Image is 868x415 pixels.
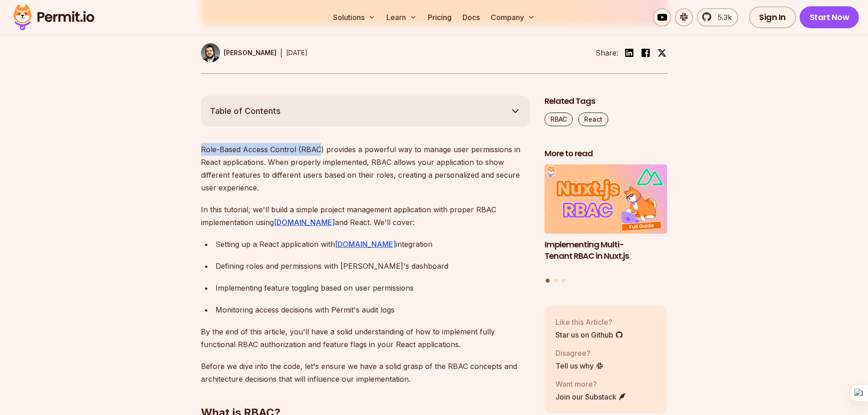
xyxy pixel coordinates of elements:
a: Start Now [800,6,859,28]
p: Want more? [555,379,627,389]
a: Star us on Github [555,329,623,340]
li: Share: [596,47,618,58]
img: facebook [640,47,651,58]
a: Tell us why [555,360,604,371]
div: Defining roles and permissions with [PERSON_NAME]'s dashboard [216,260,530,272]
img: Gabriel L. Manor [201,43,220,62]
p: Disagree? [555,348,604,359]
p: Like this Article? [555,317,623,328]
img: twitter [657,48,667,57]
span: 5.3k [712,12,732,23]
div: Setting up a React application with integration [216,238,530,251]
p: [PERSON_NAME] [224,48,277,57]
h3: Implementing Multi-Tenant RBAC in Nuxt.js [544,239,668,262]
button: Table of Contents [201,96,530,127]
button: Company [487,8,539,26]
a: RBAC [544,113,573,126]
div: | [280,47,282,58]
h2: More to read [544,148,668,159]
p: Role-Based Access Control (RBAC) provides a powerful way to manage user permissions in React appl... [201,143,530,194]
a: [PERSON_NAME] [201,43,277,62]
button: Go to slide 3 [562,279,565,282]
a: 5.3k [697,8,738,26]
div: Posts [544,164,668,284]
button: Go to slide 2 [554,279,558,282]
a: Docs [459,8,483,26]
p: By the end of this article, you'll have a solid understanding of how to implement fully functiona... [201,325,530,351]
img: Implementing Multi-Tenant RBAC in Nuxt.js [544,164,668,234]
div: Implementing feature toggling based on user permissions [216,282,530,294]
button: Go to slide 1 [546,279,550,283]
a: [DOMAIN_NAME] [274,218,335,227]
li: 1 of 3 [544,164,668,273]
span: Table of Contents [210,105,281,118]
button: Learn [383,8,421,26]
p: In this tutorial, we'll build a simple project management application with proper RBAC implementa... [201,203,530,229]
h2: Related Tags [544,96,668,107]
a: React [578,113,608,126]
a: Implementing Multi-Tenant RBAC in Nuxt.jsImplementing Multi-Tenant RBAC in Nuxt.js [544,164,668,273]
div: Monitoring access decisions with Permit's audit logs [216,303,530,316]
p: Before we dive into the code, let's ensure we have a solid grasp of the RBAC concepts and archite... [201,360,530,385]
a: Pricing [424,8,455,26]
a: Join our Substack [555,391,627,402]
img: Permit logo [9,2,98,33]
img: linkedin [624,47,635,58]
a: [DOMAIN_NAME] [335,240,396,249]
a: Sign In [749,6,796,28]
time: [DATE] [286,49,308,56]
button: Solutions [329,8,379,26]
